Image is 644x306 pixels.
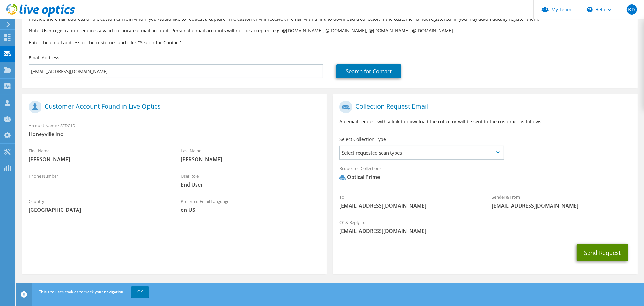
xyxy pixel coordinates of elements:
[39,289,124,295] span: This site uses cookies to track your navigation.
[131,286,149,298] a: OK
[333,190,485,212] div: To
[29,55,59,61] label: Email Address
[181,156,320,163] span: [PERSON_NAME]
[29,27,631,34] p: Note: User registration requires a valid corporate e-mail account. Personal e-mail accounts will ...
[174,195,327,217] div: Preferred Email Language
[333,162,637,187] div: Requested Collections
[22,119,327,141] div: Account Name / SFDC ID
[22,144,174,166] div: First Name
[339,118,631,125] p: An email request with a link to download the collector will be sent to the customer as follows.
[174,169,327,191] div: User Role
[577,244,628,261] button: Send Request
[339,173,380,181] div: Optical Prime
[29,181,168,188] span: -
[587,7,593,12] svg: \n
[181,181,320,188] span: End User
[339,202,479,209] span: [EMAIL_ADDRESS][DOMAIN_NAME]
[29,206,168,213] span: [GEOGRAPHIC_DATA]
[339,227,631,234] span: [EMAIL_ADDRESS][DOMAIN_NAME]
[22,195,174,217] div: Country
[181,206,320,213] span: en-US
[485,190,638,212] div: Sender & From
[29,131,320,138] span: Honeyville Inc
[29,39,631,46] h3: Enter the email address of the customer and click “Search for Contact”.
[339,136,386,142] label: Select Collection Type
[627,4,637,15] span: KD
[333,216,637,238] div: CC & Reply To
[336,64,401,78] a: Search for Contact
[340,146,503,159] span: Select requested scan types
[29,156,168,163] span: [PERSON_NAME]
[339,101,628,113] h1: Collection Request Email
[22,169,174,191] div: Phone Number
[174,144,327,166] div: Last Name
[492,202,631,209] span: [EMAIL_ADDRESS][DOMAIN_NAME]
[29,101,317,113] h1: Customer Account Found in Live Optics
